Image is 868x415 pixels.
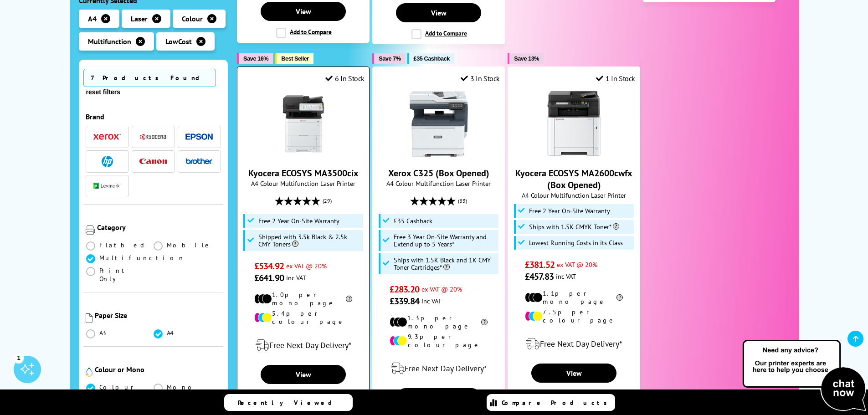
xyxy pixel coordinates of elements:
[93,183,121,189] img: Lexmark
[14,353,24,363] div: 1
[88,37,131,46] span: Multifunction
[243,55,268,62] span: Save 16%
[99,266,154,283] span: Print Only
[323,192,332,210] span: (29)
[185,133,213,140] img: Epson
[99,241,147,249] span: Flatbed
[325,74,365,83] div: 6 In Stock
[513,331,635,357] div: modal_delivery
[258,233,361,248] span: Shipped with 3.5k Black & 2.5k CMY Toners
[91,131,123,143] button: Xerox
[86,112,221,121] div: Brand
[248,167,359,179] a: Kyocera ECOSYS MA3500cix
[407,53,454,64] button: £35 Cashback
[242,333,365,358] div: modal_delivery
[525,289,623,306] li: 1.1p per mono page
[390,333,488,349] li: 9.3p per colour page
[254,260,284,272] span: £534.92
[261,365,345,384] a: View
[269,90,338,158] img: Kyocera ECOSYS MA3500cix
[596,74,635,83] div: 1 In Stock
[95,311,221,320] div: Paper Size
[390,295,419,307] span: £339.84
[525,308,623,324] li: 7.5p per colour page
[167,383,197,391] span: Mono
[394,233,497,248] span: Free 3 Year On-Site Warranty and Extend up to 5 Years*
[167,329,175,337] span: A4
[281,55,309,62] span: Best Seller
[254,291,352,307] li: 1.0p per mono page
[86,313,92,323] img: Paper Size
[379,55,401,62] span: Save 7%
[261,2,345,21] a: View
[514,55,539,62] span: Save 13%
[508,53,544,64] button: Save 13%
[102,156,113,167] img: HP
[414,55,450,62] span: £35 Cashback
[740,338,868,413] img: Open Live Chat window
[97,223,221,232] div: Category
[139,159,167,164] img: Canon
[95,365,221,374] div: Colour or Mono
[394,256,497,271] span: Ships with 1.5K Black and 1K CMY Toner Cartridges*
[258,217,339,225] span: Free 2 Year On-Site Warranty
[165,37,192,46] span: LowCost
[388,167,489,179] a: Xerox C325 (Box Opened)
[237,53,273,64] button: Save 16%
[405,151,473,160] a: Xerox C325 (Box Opened)
[515,167,632,191] a: Kyocera ECOSYS MA2600cwfx (Box Opened)
[529,239,623,246] span: Lowest Running Costs in its Class
[99,383,137,391] span: Colour
[390,314,488,330] li: 1.3p per mono page
[556,272,576,281] span: inc VAT
[182,14,203,23] span: Colour
[93,133,121,140] img: Xerox
[238,399,341,407] span: Recently Viewed
[137,131,169,143] button: Kyocera
[269,151,338,160] a: Kyocera ECOSYS MA3500cix
[224,394,353,411] a: Recently Viewed
[91,155,123,168] button: HP
[529,207,610,215] span: Free 2 Year On-Site Warranty
[540,151,608,160] a: Kyocera ECOSYS MA2600cwfx (Box Opened)
[487,394,615,411] a: Compare Products
[540,90,608,158] img: Kyocera ECOSYS MA2600cwfx (Box Opened)
[502,399,612,407] span: Compare Products
[421,285,462,293] span: ex VAT @ 20%
[411,29,467,39] label: Add to Compare
[167,241,212,249] span: Mobile
[286,261,327,270] span: ex VAT @ 20%
[131,14,148,23] span: Laser
[86,225,95,235] img: Category
[461,74,500,83] div: 3 In Stock
[86,368,92,377] img: Colour or Mono
[525,259,555,271] span: £381.52
[275,53,313,64] button: Best Seller
[139,133,167,140] img: Kyocera
[529,223,619,231] span: Ships with 1.5K CMYK Toner*
[286,273,306,282] span: inc VAT
[183,155,216,168] button: Brother
[372,53,405,64] button: Save 7%
[513,191,635,200] span: A4 Colour Multifunction Laser Printer
[377,179,500,188] span: A4 Colour Multifunction Laser Printer
[525,271,554,282] span: £457.83
[254,309,352,326] li: 5.4p per colour page
[531,364,616,383] a: View
[91,180,123,192] button: Lexmark
[377,356,500,381] div: modal_delivery
[394,217,432,225] span: £35 Cashback
[99,329,108,337] span: A3
[99,254,185,262] span: Multifunction
[183,131,216,143] button: Epson
[88,14,97,23] span: A4
[83,69,216,87] span: 7 Products Found
[276,28,332,38] label: Add to Compare
[396,388,481,407] a: View
[458,192,467,210] span: (83)
[83,88,123,96] button: reset filters
[137,155,169,168] button: Canon
[242,179,365,188] span: A4 Colour Multifunction Laser Printer
[390,283,419,295] span: £283.20
[185,158,213,164] img: Brother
